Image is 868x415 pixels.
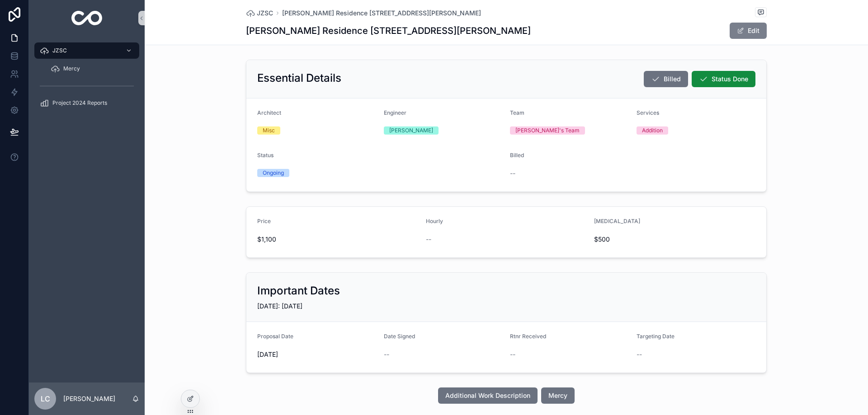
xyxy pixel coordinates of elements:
span: Additional Work Description [445,391,530,400]
img: App logo [71,11,103,25]
span: -- [637,350,642,359]
span: LC [41,393,50,404]
span: $1,100 [257,235,419,244]
button: Additional Work Description [438,387,538,404]
button: Status Done [692,71,755,87]
button: Edit [730,23,767,39]
span: Hourly [426,218,443,224]
span: Billed [664,75,681,84]
span: -- [510,169,515,178]
span: $500 [594,235,713,244]
h2: Essential Details [257,71,341,85]
div: Misc [263,126,275,135]
span: Billed [510,152,524,159]
button: Mercy [541,387,575,404]
a: Project 2024 Reports [34,95,139,111]
span: Date Signed [384,333,415,340]
div: [PERSON_NAME]'s Team [515,126,580,135]
span: -- [384,350,389,359]
button: Billed [644,71,688,87]
div: [PERSON_NAME] [389,126,433,135]
a: JZSC [34,42,139,59]
span: -- [426,235,431,244]
div: scrollable content [29,36,145,123]
span: Mercy [63,65,80,72]
div: Ongoing [263,169,284,177]
span: Services [637,109,659,116]
h2: Important Dates [257,284,340,298]
a: Mercy [45,61,139,77]
span: Engineer [384,109,406,116]
span: Mercy [548,391,567,400]
span: JZSC [52,47,67,54]
span: Project 2024 Reports [52,99,107,107]
span: Status [257,152,274,159]
div: Addition [642,126,663,135]
span: Rtnr Received [510,333,546,340]
span: [DATE]: [DATE] [257,302,302,310]
a: [PERSON_NAME] Residence [STREET_ADDRESS][PERSON_NAME] [282,9,481,18]
span: -- [510,350,515,359]
span: Architect [257,109,281,116]
span: Price [257,218,271,224]
p: [PERSON_NAME] [63,394,115,403]
span: Status Done [712,75,748,84]
span: [MEDICAL_DATA] [594,218,640,224]
span: [DATE] [257,350,377,359]
span: Proposal Date [257,333,293,340]
a: JZSC [246,9,273,18]
span: Team [510,109,524,116]
h1: [PERSON_NAME] Residence [STREET_ADDRESS][PERSON_NAME] [246,24,531,37]
span: Targeting Date [637,333,675,340]
span: JZSC [257,9,273,18]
